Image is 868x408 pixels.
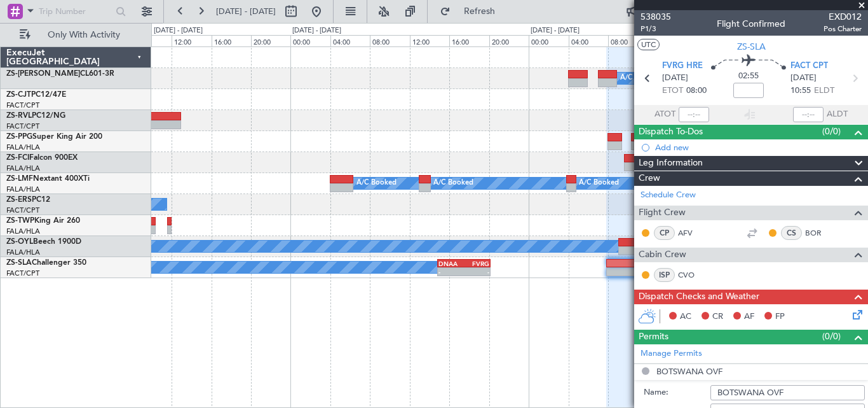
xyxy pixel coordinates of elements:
[453,7,506,16] span: Refresh
[680,311,691,323] span: AC
[639,290,759,304] span: Dispatch Checks and Weather
[6,91,31,99] span: ZS-CJT
[641,24,671,34] span: P1/3
[6,217,80,225] a: ZS-TWPKing Air 260
[6,133,32,141] span: ZS-PPG
[790,85,811,97] span: 10:55
[814,85,834,97] span: ELDT
[6,206,39,215] a: FACT/CPT
[569,35,608,46] div: 04:00
[6,154,78,162] a: ZS-FCIFalcon 900EX
[639,171,660,186] span: Crew
[6,238,81,246] a: ZS-OYLBeech 1900D
[438,268,464,276] div: -
[822,125,841,138] span: (0/0)
[637,39,660,50] button: UTC
[824,10,862,24] span: EXD012
[654,226,675,240] div: CP
[6,217,34,225] span: ZS-TWP
[6,269,39,278] a: FACT/CPT
[678,227,707,239] a: AFV
[6,175,33,183] span: ZS-LMF
[775,311,785,323] span: FP
[489,35,529,46] div: 20:00
[781,226,802,240] div: CS
[290,35,330,46] div: 00:00
[6,112,32,120] span: ZS-RVL
[6,70,80,78] span: ZS-[PERSON_NAME]
[330,35,370,46] div: 04:00
[717,17,785,31] div: Flight Confirmed
[14,25,138,45] button: Only With Activity
[641,10,671,24] span: 538035
[212,35,251,46] div: 16:00
[662,85,683,97] span: ETOT
[6,112,65,120] a: ZS-RVLPC12/NG
[6,164,40,173] a: FALA/HLA
[790,60,828,73] span: FACT CPT
[6,259,86,267] a: ZS-SLAChallenger 350
[737,40,766,53] span: ZS-SLA
[6,248,40,257] a: FALA/HLA
[805,227,834,239] a: BOR
[639,206,686,220] span: Flight Crew
[434,1,510,22] button: Refresh
[641,189,696,202] a: Schedule Crew
[6,91,66,99] a: ZS-CJTPC12/47E
[6,70,114,78] a: ZS-[PERSON_NAME]CL601-3R
[679,107,709,122] input: --:--
[251,35,290,46] div: 20:00
[686,85,707,97] span: 08:00
[654,268,675,282] div: ISP
[6,196,32,204] span: ZS-ERS
[6,154,29,162] span: ZS-FCI
[639,248,686,262] span: Cabin Crew
[639,330,668,344] span: Permits
[33,31,134,39] span: Only With Activity
[410,35,449,46] div: 12:00
[662,72,688,85] span: [DATE]
[6,143,40,152] a: FALA/HLA
[6,175,90,183] a: ZS-LMFNextant 400XTi
[438,260,464,267] div: DNAA
[6,185,40,194] a: FALA/HLA
[6,227,40,236] a: FALA/HLA
[6,196,50,204] a: ZS-ERSPC12
[6,133,102,141] a: ZS-PPGSuper King Air 200
[655,142,862,153] div: Add new
[216,6,276,17] span: [DATE] - [DATE]
[744,311,754,323] span: AF
[678,269,707,281] a: CVO
[641,348,702,360] a: Manage Permits
[172,35,211,46] div: 12:00
[639,125,703,139] span: Dispatch To-Dos
[824,24,862,34] span: Pos Charter
[531,25,580,36] div: [DATE] - [DATE]
[464,260,489,267] div: FVRG
[827,108,848,121] span: ALDT
[620,69,660,88] div: A/C Booked
[644,386,710,399] label: Name:
[449,35,489,46] div: 16:00
[608,35,648,46] div: 08:00
[639,156,703,171] span: Leg Information
[654,108,675,121] span: ATOT
[712,311,723,323] span: CR
[822,330,841,343] span: (0/0)
[132,35,172,46] div: 08:00
[6,122,39,131] a: FACT/CPT
[433,174,473,193] div: A/C Booked
[738,70,759,83] span: 02:55
[370,35,409,46] div: 08:00
[292,25,341,36] div: [DATE] - [DATE]
[790,72,817,85] span: [DATE]
[356,174,397,193] div: A/C Booked
[6,238,33,246] span: ZS-OYL
[6,101,39,110] a: FACT/CPT
[464,268,489,276] div: -
[529,35,568,46] div: 00:00
[154,25,203,36] div: [DATE] - [DATE]
[6,259,32,267] span: ZS-SLA
[662,60,703,73] span: FVRG HRE
[39,2,112,21] input: Trip Number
